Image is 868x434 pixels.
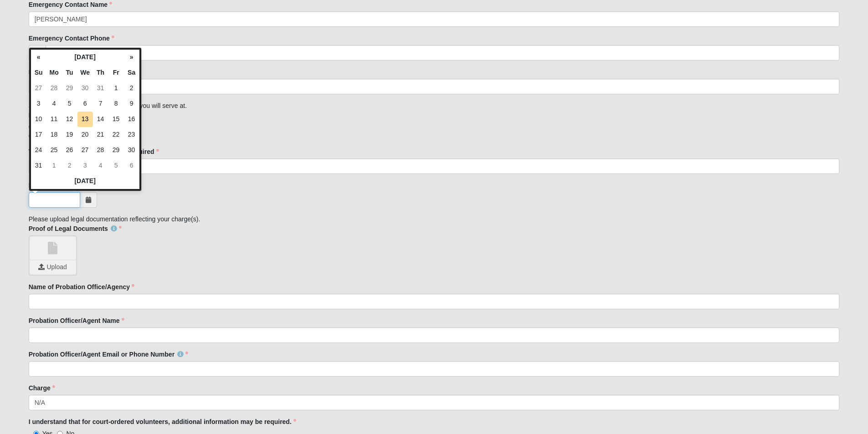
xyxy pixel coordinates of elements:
[108,158,124,174] td: 5
[31,96,46,112] td: 3
[46,96,62,112] td: 4
[35,263,70,271] span: Upload
[46,50,124,65] th: [DATE]
[31,143,46,158] td: 24
[93,112,108,127] td: 14
[31,112,46,127] td: 10
[46,158,62,174] td: 1
[29,224,122,233] label: Proof of Legal Documents
[62,158,77,174] td: 2
[31,174,139,189] th: [DATE]
[29,383,55,393] label: Charge
[31,50,46,65] th: «
[77,143,93,158] td: 27
[108,65,124,81] th: Fr
[77,158,93,174] td: 3
[93,81,108,96] td: 31
[108,127,124,143] td: 22
[29,350,188,359] label: Probation Officer/Agent Email or Phone Number
[62,65,77,81] th: Tu
[93,143,108,158] td: 28
[62,96,77,112] td: 5
[46,65,62,81] th: Mo
[124,96,139,112] td: 9
[124,65,139,81] th: Sa
[108,143,124,158] td: 29
[62,127,77,143] td: 19
[46,112,62,127] td: 11
[46,127,62,143] td: 18
[31,65,46,81] th: Su
[93,127,108,143] td: 21
[46,81,62,96] td: 28
[29,316,124,325] label: Probation Officer/Agent Name
[62,81,77,96] td: 29
[31,127,46,143] td: 17
[124,50,139,65] th: »
[124,143,139,158] td: 30
[108,112,124,127] td: 15
[124,127,139,143] td: 23
[124,112,139,127] td: 16
[29,417,296,426] label: I understand that for court-ordered volunteers, additional information may be required.
[124,81,139,96] td: 2
[29,34,114,43] label: Emergency Contact Phone
[108,81,124,96] td: 1
[77,96,93,112] td: 6
[77,112,93,127] td: 13
[93,158,108,174] td: 4
[93,96,108,112] td: 7
[77,127,93,143] td: 20
[124,158,139,174] td: 6
[62,143,77,158] td: 26
[93,65,108,81] th: Th
[62,112,77,127] td: 12
[108,96,124,112] td: 8
[31,81,46,96] td: 27
[31,158,46,174] td: 31
[77,65,93,81] th: We
[29,282,134,291] label: Name of Probation Office/Agency
[46,143,62,158] td: 25
[77,81,93,96] td: 30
